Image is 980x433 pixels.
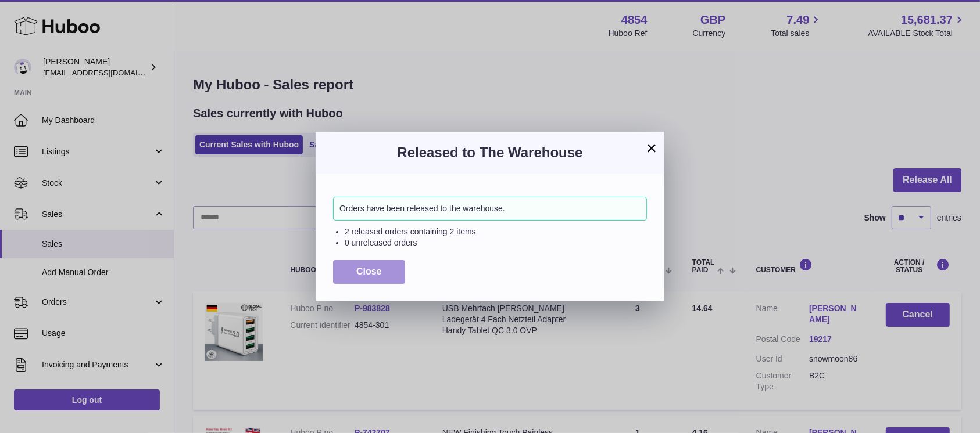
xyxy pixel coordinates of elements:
li: 0 unreleased orders [345,237,647,248]
button: × [645,141,659,155]
button: Close [333,260,405,284]
li: 2 released orders containing 2 items [345,226,647,237]
span: Close [356,266,382,276]
div: Orders have been released to the warehouse. [333,197,647,221]
h3: Released to The Warehouse [333,143,647,162]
